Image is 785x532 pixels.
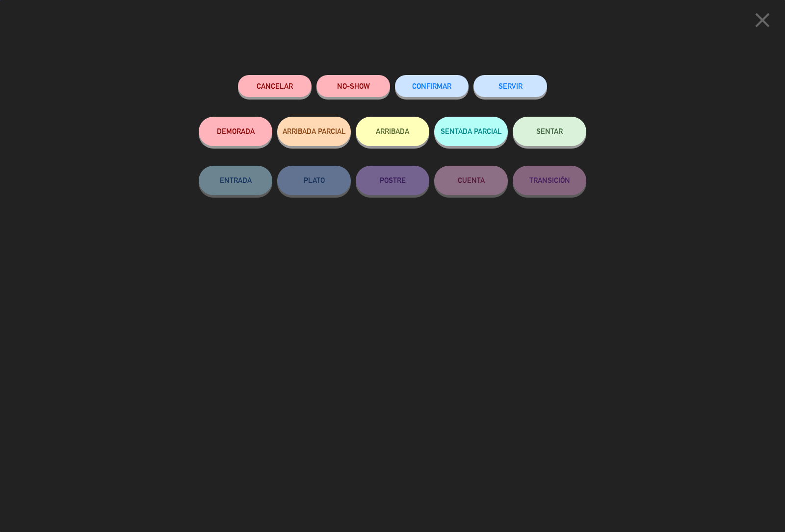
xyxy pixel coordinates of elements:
button: CUENTA [434,166,508,195]
span: CONFIRMAR [412,82,451,90]
button: CONFIRMAR [395,75,469,97]
button: SERVIR [473,75,547,97]
i: close [750,8,775,32]
span: SENTAR [536,127,563,135]
button: POSTRE [356,166,429,195]
button: Cancelar [238,75,312,97]
button: close [747,7,778,36]
button: PLATO [277,166,351,195]
button: SENTADA PARCIAL [434,117,508,146]
button: SENTAR [513,117,586,146]
button: NO-SHOW [316,75,390,97]
button: ARRIBADA [356,117,429,146]
button: ARRIBADA PARCIAL [277,117,351,146]
span: ARRIBADA PARCIAL [283,127,346,135]
button: TRANSICIÓN [513,166,586,195]
button: DEMORADA [199,117,272,146]
button: ENTRADA [199,166,272,195]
